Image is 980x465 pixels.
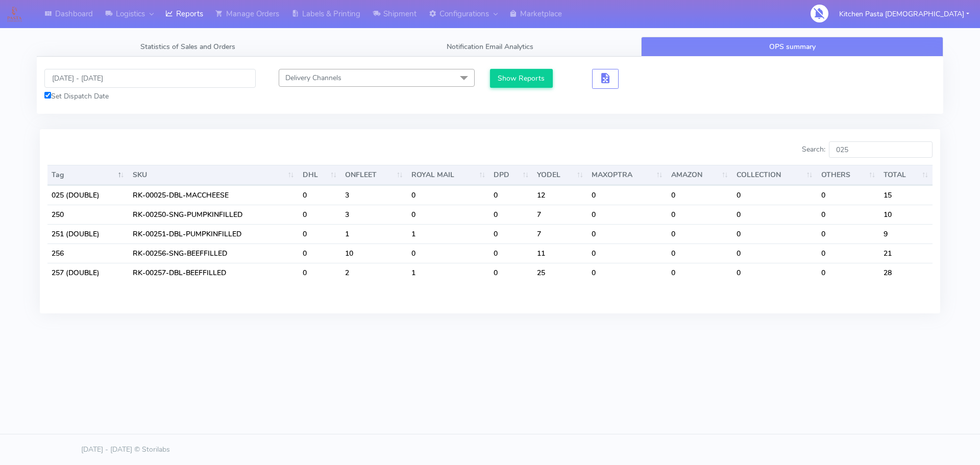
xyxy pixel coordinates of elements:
td: 10 [879,205,933,224]
td: 0 [667,224,732,243]
td: RK-00256-SNG-BEEFFILLED [129,243,299,263]
td: 0 [299,243,341,263]
td: 21 [879,243,933,263]
td: 0 [817,243,880,263]
td: 0 [489,205,533,224]
td: 15 [879,185,933,205]
td: 0 [299,224,341,243]
td: 0 [489,224,533,243]
td: 0 [587,205,667,224]
th: MAXOPTRA : activate to sort column ascending [587,165,667,185]
td: 0 [407,205,489,224]
td: 3 [341,205,407,224]
td: 251 (DOUBLE) [47,224,129,243]
th: Tag: activate to sort column descending [47,165,129,185]
div: Set Dispatch Date [44,91,256,102]
td: 1 [407,224,489,243]
td: 0 [667,263,732,282]
td: 0 [299,263,341,282]
th: OTHERS : activate to sort column ascending [817,165,880,185]
label: Search: [802,141,933,158]
td: 9 [879,224,933,243]
td: 12 [533,185,587,205]
span: Notification Email Analytics [447,42,533,52]
td: 0 [587,263,667,282]
td: 250 [47,205,129,224]
td: RK-00250-SNG-PUMPKINFILLED [129,205,299,224]
td: 025 (DOUBLE) [47,185,129,205]
td: 0 [299,205,341,224]
td: 0 [732,263,817,282]
span: OPS summary [769,42,816,52]
td: 0 [299,185,341,205]
td: 0 [732,224,817,243]
td: 3 [341,185,407,205]
td: 0 [817,224,880,243]
td: 1 [341,224,407,243]
th: AMAZON : activate to sort column ascending [667,165,732,185]
td: 2 [341,263,407,282]
ul: Tabs [37,37,943,57]
td: 0 [587,243,667,263]
td: 0 [732,243,817,263]
td: 0 [817,205,880,224]
button: Kitchen Pasta [DEMOGRAPHIC_DATA] [831,4,977,25]
td: 28 [879,263,933,282]
td: 0 [407,243,489,263]
td: 0 [489,263,533,282]
th: DHL : activate to sort column ascending [299,165,341,185]
span: Delivery Channels [285,73,341,83]
th: COLLECTION : activate to sort column ascending [732,165,817,185]
td: 0 [667,205,732,224]
td: 0 [667,185,732,205]
td: 7 [533,205,587,224]
td: RK-00257-DBL-BEEFFILLED [129,263,299,282]
th: SKU: activate to sort column ascending [129,165,299,185]
td: 0 [667,243,732,263]
th: DPD : activate to sort column ascending [489,165,533,185]
td: 0 [732,185,817,205]
input: Pick the Daterange [44,69,256,88]
td: 25 [533,263,587,282]
button: Show Reports [490,69,553,88]
th: ONFLEET : activate to sort column ascending [341,165,407,185]
td: 0 [407,185,489,205]
td: 11 [533,243,587,263]
td: 0 [817,185,880,205]
td: 0 [732,205,817,224]
td: 0 [817,263,880,282]
td: 1 [407,263,489,282]
th: ROYAL MAIL : activate to sort column ascending [407,165,489,185]
td: 256 [47,243,129,263]
td: RK-00251-DBL-PUMPKINFILLED [129,224,299,243]
th: TOTAL : activate to sort column ascending [879,165,933,185]
input: Search: [829,141,933,158]
td: 0 [489,243,533,263]
td: 7 [533,224,587,243]
td: 0 [587,224,667,243]
td: RK-00025-DBL-MACCHEESE [129,185,299,205]
td: 0 [587,185,667,205]
td: 10 [341,243,407,263]
span: Statistics of Sales and Orders [140,42,235,52]
td: 257 (DOUBLE) [47,263,129,282]
td: 0 [489,185,533,205]
th: YODEL : activate to sort column ascending [533,165,587,185]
